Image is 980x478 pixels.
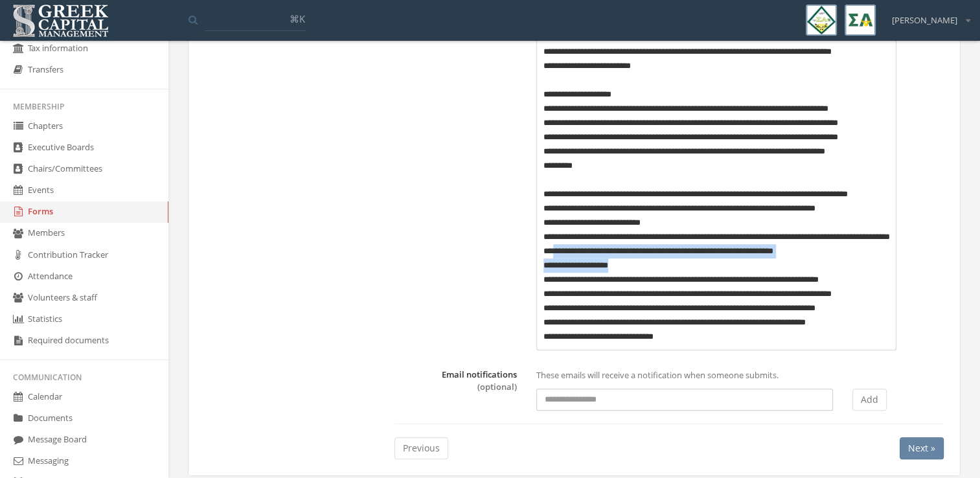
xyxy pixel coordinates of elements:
button: Previous [394,437,448,459]
span: (optional) [477,381,517,393]
button: Next » [900,437,944,459]
span: Next » [908,442,935,454]
p: These emails will receive a notification when someone submits. [536,368,896,382]
label: Email notifications [442,369,517,393]
span: [PERSON_NAME] [892,14,957,27]
span: ⌘K [290,12,305,25]
button: Add [852,389,887,411]
div: [PERSON_NAME] [883,5,970,27]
